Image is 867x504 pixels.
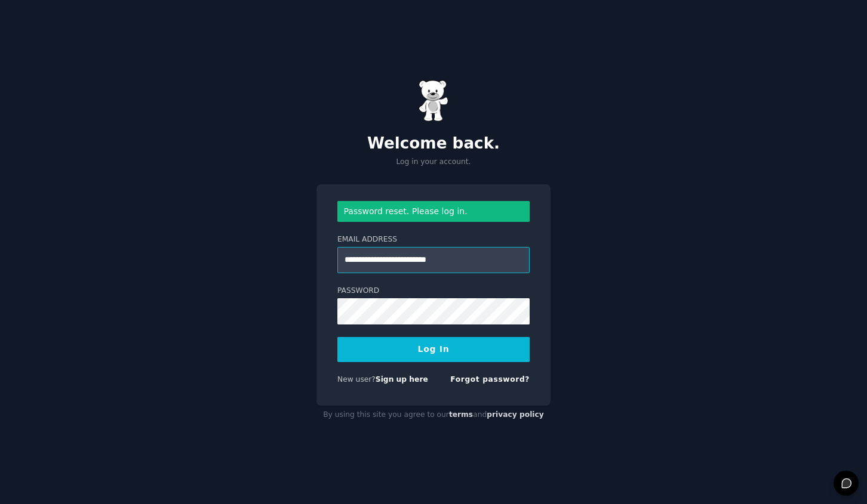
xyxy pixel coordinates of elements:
[376,375,428,384] a: Sign up here
[419,80,448,122] img: Gummy Bear
[337,234,530,245] label: Email Address
[337,337,530,362] button: Log In
[337,201,530,222] div: Password reset. Please log in.
[337,286,530,296] label: Password
[316,157,551,168] p: Log in your account.
[316,134,551,153] h2: Welcome back.
[316,406,551,425] div: By using this site you agree to our and
[450,375,530,384] a: Forgot password?
[449,410,473,419] a: terms
[487,410,544,419] a: privacy policy
[337,375,376,384] span: New user?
